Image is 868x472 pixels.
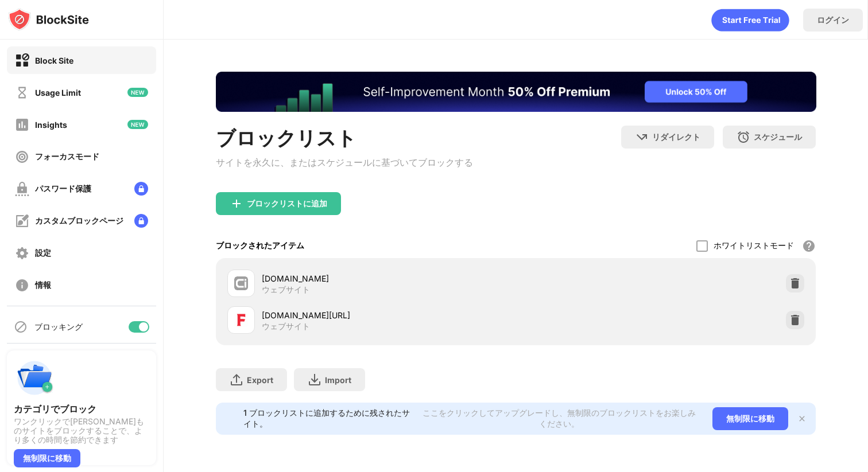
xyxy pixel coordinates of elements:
div: 無制限に移動 [14,449,80,467]
img: lock-menu.svg [134,182,148,196]
div: ブロックリストに追加 [247,199,327,208]
img: logo-blocksite.svg [8,8,89,31]
img: password-protection-off.svg [15,182,29,196]
img: settings-off.svg [15,246,29,260]
div: [DOMAIN_NAME][URL] [262,309,516,321]
div: Block Site [35,56,73,65]
img: about-off.svg [15,278,29,292]
div: ウェブサイト [262,284,310,295]
div: ログイン [817,15,849,26]
div: フォーカスモード [35,151,99,162]
div: [DOMAIN_NAME] [262,272,516,284]
div: リダイレクト [652,132,700,143]
div: ブロックされたアイテム [216,240,304,251]
div: スケジュール [754,132,802,143]
img: new-icon.svg [127,88,148,97]
div: ブロッキング [34,322,83,333]
div: 無制限に移動 [712,407,788,430]
div: 情報 [35,280,51,291]
div: サイトを永久に、またはスケジュールに基づいてブロックする [216,157,473,169]
img: new-icon.svg [127,120,148,129]
div: Usage Limit [35,88,81,97]
div: Insights [35,120,67,130]
img: block-on.svg [15,53,29,68]
img: time-usage-off.svg [15,85,29,100]
img: insights-off.svg [15,118,29,132]
div: カスタムブロックページ [35,216,123,227]
img: focus-off.svg [15,150,29,164]
div: ホワイトリストモード [714,240,794,251]
img: customize-block-page-off.svg [15,214,29,228]
div: カテゴリでブロック [14,403,149,415]
div: ここをクリックしてアップグレードし、無制限のブロックリストをお楽しみください。 [420,408,699,430]
div: Import [325,375,351,385]
div: animation [711,9,789,32]
img: x-button.svg [797,414,807,423]
div: Export [247,375,273,385]
div: 設定 [35,248,51,259]
div: パスワード保護 [35,184,91,194]
div: ワンクリックで[PERSON_NAME]ものサイトをブロックすることで、より多くの時間を節約できます [14,417,149,444]
div: ブロックリスト [216,126,473,152]
img: lock-menu.svg [134,214,148,228]
iframe: Banner [216,72,816,112]
img: favicons [234,313,248,327]
img: favicons [234,276,248,290]
img: blocking-icon.svg [14,320,28,334]
div: ウェブサイト [262,321,310,331]
div: 1 ブロックリストに追加するために残されたサイト。 [243,408,413,430]
img: push-categories.svg [14,357,55,399]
